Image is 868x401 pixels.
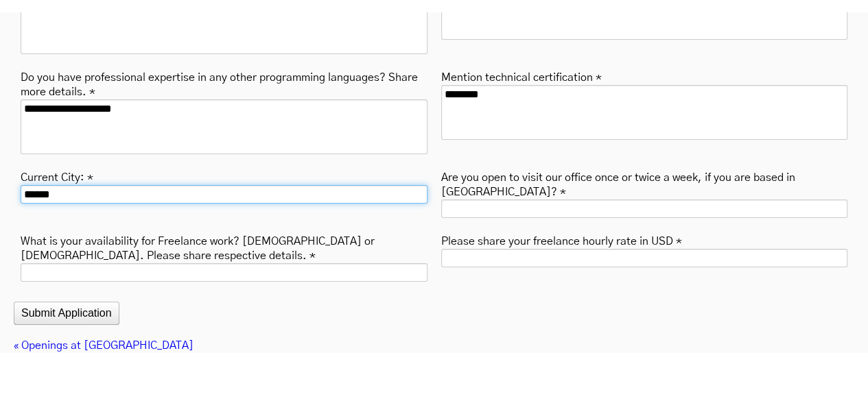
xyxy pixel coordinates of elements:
a: « Openings at [GEOGRAPHIC_DATA] [14,340,193,351]
button: Submit Application [14,302,119,325]
label: Current City: * [21,167,93,185]
label: Mention technical certification * [441,67,602,85]
label: Please share your freelance hourly rate in USD * [441,231,682,249]
label: What is your availability for Freelance work? [DEMOGRAPHIC_DATA] or [DEMOGRAPHIC_DATA]. Please sh... [21,231,427,263]
label: Do you have professional expertise in any other programming languages? Share more details. * [21,67,427,99]
label: Are you open to visit our office once or twice a week, if you are based in [GEOGRAPHIC_DATA]? * [441,167,848,199]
